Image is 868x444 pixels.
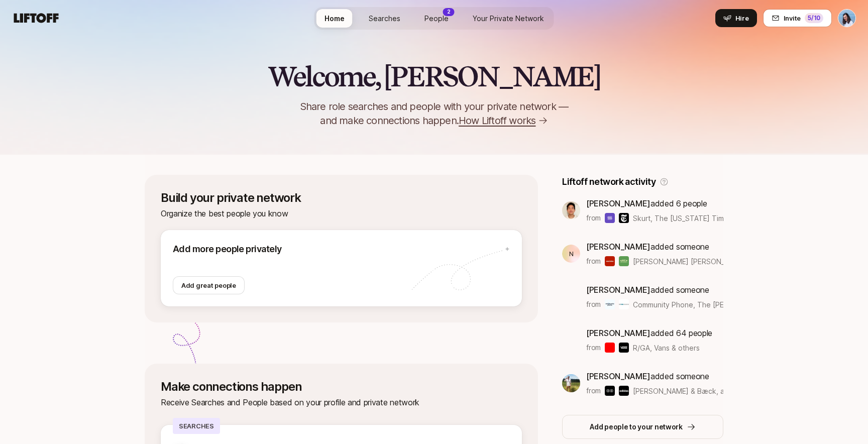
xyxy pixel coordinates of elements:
img: adidas [619,386,629,396]
img: Lily's Kitchen [619,256,629,266]
img: The Thiel Foundation [619,299,629,309]
span: Home [324,13,345,24]
span: [PERSON_NAME] [586,242,650,252]
p: Liftoff network activity [562,175,656,189]
div: 5 /10 [805,13,823,23]
span: How Liftoff works [459,114,535,128]
a: Searches [361,9,408,28]
img: R/GA [605,343,615,353]
a: People2 [416,9,457,28]
p: Organize the best people you know [161,207,522,220]
p: added someone [586,283,723,296]
img: Vans [619,343,629,353]
span: [PERSON_NAME] [586,285,650,295]
a: Home [316,9,353,28]
span: Community Phone, The [PERSON_NAME] Foundation & others [633,300,838,309]
button: Add people to your network [562,415,723,439]
img: Skurt [605,213,615,223]
img: Ana Luisa [605,256,615,266]
p: added 64 people [586,326,712,340]
img: Dan Tase [838,10,855,27]
p: Share role searches and people with your private network — and make connections happen. [283,99,585,128]
p: Searches [173,418,220,434]
p: Build your private network [161,191,522,205]
span: People [424,13,449,24]
p: added someone [586,240,723,253]
span: [PERSON_NAME] & Bæck, adidas & others [633,386,723,396]
span: Hire [735,13,749,23]
p: Receive Searches and People based on your profile and private network [161,396,522,409]
p: from [586,212,601,224]
button: Hire [715,9,757,27]
span: Skurt, The [US_STATE] Times & others [633,214,762,223]
button: Dan Tase [838,9,856,27]
img: The New York Times [619,213,629,223]
p: Add more people privately [173,242,411,256]
button: Invite5/10 [763,9,832,27]
button: Add great people [173,276,245,294]
a: How Liftoff works [459,114,548,128]
span: Invite [784,13,801,23]
p: added someone [586,370,723,383]
p: from [586,385,601,397]
span: [PERSON_NAME] [586,371,650,381]
span: [PERSON_NAME] [PERSON_NAME], [PERSON_NAME]'s Kitchen & others [633,256,723,267]
h2: Welcome, [PERSON_NAME] [268,61,601,91]
span: Your Private Network [473,13,544,24]
p: from [586,298,601,310]
span: Searches [369,13,400,24]
span: [PERSON_NAME] [586,328,650,338]
span: R/GA, Vans & others [633,343,700,353]
p: from [586,255,601,267]
p: Make connections happen [161,380,522,394]
p: N [569,248,574,260]
img: Community Phone [605,299,615,309]
a: Your Private Network [465,9,552,28]
span: [PERSON_NAME] [586,198,650,208]
p: Add people to your network [590,421,683,433]
img: Bakken & Bæck [605,386,615,396]
img: 23676b67_9673_43bb_8dff_2aeac9933bfb.jpg [562,374,580,392]
p: from [586,342,601,354]
p: added 6 people [586,197,723,210]
p: 2 [447,8,451,16]
img: c3894d86_b3f1_4e23_a0e4_4d923f503b0e.jpg [562,201,580,219]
